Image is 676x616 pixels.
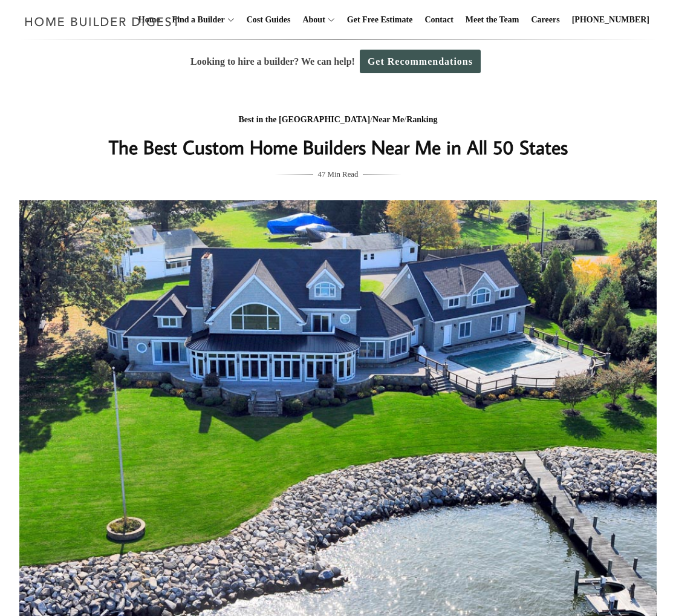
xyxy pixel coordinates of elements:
a: [PHONE_NUMBER] [567,1,654,39]
a: Find a Builder [167,1,225,39]
a: Meet the Team [461,1,524,39]
a: Near Me [372,115,404,124]
a: Ranking [406,115,437,124]
a: Home [134,1,165,39]
h1: The Best Custom Home Builders Near Me in All 50 States [97,133,579,162]
a: Get Free Estimate [342,1,418,39]
div: / / [97,113,579,128]
a: Best in the [GEOGRAPHIC_DATA] [238,115,370,124]
span: 47 Min Read [318,168,359,181]
a: About [297,1,325,39]
a: Contact [420,1,458,39]
img: Home Builder Digest [19,10,186,33]
a: Careers [527,1,565,39]
a: Get Recommendations [360,50,481,73]
a: Cost Guides [242,1,296,39]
